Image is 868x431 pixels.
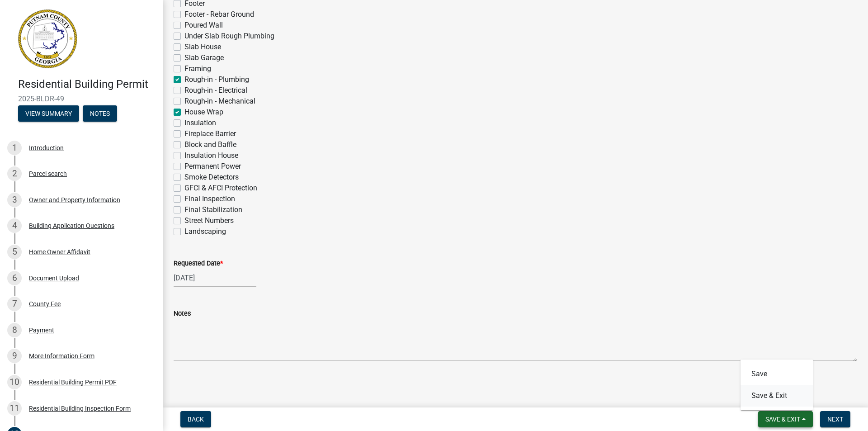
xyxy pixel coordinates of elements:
[184,74,249,85] label: Rough-in - Plumbing
[7,245,22,259] div: 5
[184,31,274,42] label: Under Slab Rough Plumbing
[184,139,236,150] label: Block and Baffle
[820,411,850,427] button: Next
[29,405,131,412] div: Residential Building Inspection Form
[7,166,22,181] div: 2
[180,411,211,427] button: Back
[184,85,247,96] label: Rough-in - Electrical
[7,401,22,416] div: 11
[18,78,156,91] h4: Residential Building Permit
[184,118,216,128] label: Insulation
[184,215,234,226] label: Street Numbers
[29,327,54,333] div: Payment
[29,301,61,307] div: County Fee
[184,226,226,237] label: Landscaping
[29,171,67,177] div: Parcel search
[7,375,22,389] div: 10
[18,105,79,122] button: View Summary
[184,63,211,74] label: Framing
[188,416,204,423] span: Back
[174,269,256,287] input: mm/dd/yyyy
[29,379,117,385] div: Residential Building Permit PDF
[184,20,223,31] label: Poured Wall
[184,204,242,215] label: Final Stabilization
[29,145,64,151] div: Introduction
[184,96,255,107] label: Rough-in - Mechanical
[18,9,77,68] img: Putnam County, Georgia
[184,161,241,172] label: Permanent Power
[758,411,813,427] button: Save & Exit
[174,260,223,267] label: Requested Date
[7,349,22,363] div: 9
[29,197,120,203] div: Owner and Property Information
[741,363,813,385] button: Save
[29,223,114,229] div: Building Application Questions
[83,110,117,118] wm-modal-confirm: Notes
[7,141,22,155] div: 1
[184,172,239,183] label: Smoke Detectors
[29,249,90,255] div: Home Owner Affidavit
[7,297,22,311] div: 7
[184,183,257,194] label: GFCI & AFCI Protection
[184,128,236,139] label: Fireplace Barrier
[184,9,254,20] label: Footer - Rebar Ground
[184,107,223,118] label: House Wrap
[174,311,191,317] label: Notes
[184,194,235,204] label: Final Inspection
[29,353,94,359] div: More Information Form
[765,416,800,423] span: Save & Exit
[83,105,117,122] button: Notes
[7,323,22,337] div: 8
[827,416,843,423] span: Next
[18,110,79,118] wm-modal-confirm: Summary
[18,95,145,103] span: 2025-BLDR-49
[7,271,22,285] div: 6
[741,385,813,407] button: Save & Exit
[7,193,22,207] div: 3
[741,360,813,410] div: Save & Exit
[184,42,221,52] label: Slab House
[184,150,238,161] label: Insulation House
[184,52,224,63] label: Slab Garage
[7,218,22,233] div: 4
[29,275,79,281] div: Document Upload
